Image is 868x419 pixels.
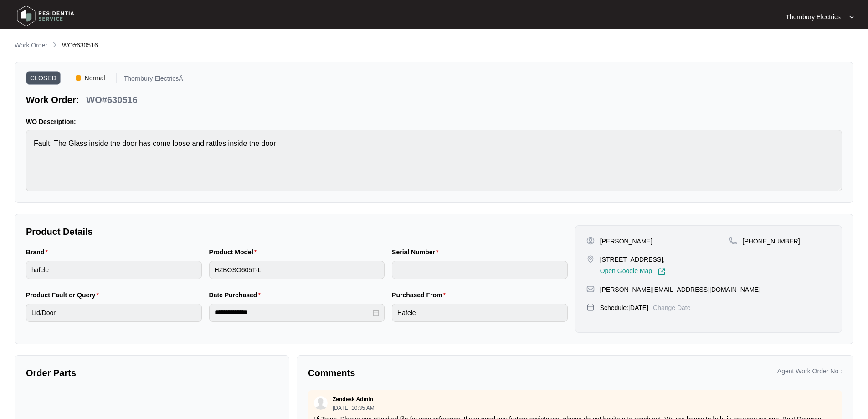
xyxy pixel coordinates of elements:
[15,41,47,50] p: Work Order
[743,237,800,246] p: [PHONE_NUMBER]
[333,396,373,403] p: Zendesk Admin
[26,93,79,106] p: Work Order:
[657,268,666,276] img: Link-External
[86,93,137,106] p: WO#630516
[392,290,449,300] label: Purchased From
[586,237,595,245] img: user-pin
[124,75,183,85] p: Thornbury ElectricsÂ
[26,304,202,322] input: Product Fault or Query
[26,117,842,126] p: WO Description:
[215,308,371,317] input: Date Purchased
[600,268,666,276] a: Open Google Map
[600,237,652,246] p: [PERSON_NAME]
[76,75,81,81] img: Vercel Logo
[26,261,202,279] input: Brand
[51,41,58,48] img: chevron-right
[308,367,569,379] p: Comments
[586,255,595,263] img: map-pin
[26,248,51,257] label: Brand
[600,255,666,264] p: [STREET_ADDRESS],
[62,41,98,49] span: WO#630516
[653,303,691,312] p: Change Date
[209,290,264,300] label: Date Purchased
[26,71,61,85] span: CLOSED
[392,304,568,322] input: Purchased From
[14,2,77,30] img: residentia service logo
[209,248,261,257] label: Product Model
[392,261,568,279] input: Serial Number
[786,12,841,21] p: Thornbury Electrics
[586,303,595,311] img: map-pin
[26,290,103,300] label: Product Fault or Query
[26,367,278,379] p: Order Parts
[13,41,49,51] a: Work Order
[314,396,328,410] img: user.svg
[777,367,842,376] p: Agent Work Order No :
[209,261,385,279] input: Product Model
[849,15,854,19] img: dropdown arrow
[26,130,842,191] textarea: Fault: The Glass inside the door has come loose and rattles inside the door
[600,303,648,312] p: Schedule: [DATE]
[600,285,760,294] p: [PERSON_NAME][EMAIL_ADDRESS][DOMAIN_NAME]
[729,237,737,245] img: map-pin
[392,248,442,257] label: Serial Number
[26,225,568,238] p: Product Details
[81,71,109,85] span: Normal
[586,285,595,293] img: map-pin
[333,405,375,411] p: [DATE] 10:35 AM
